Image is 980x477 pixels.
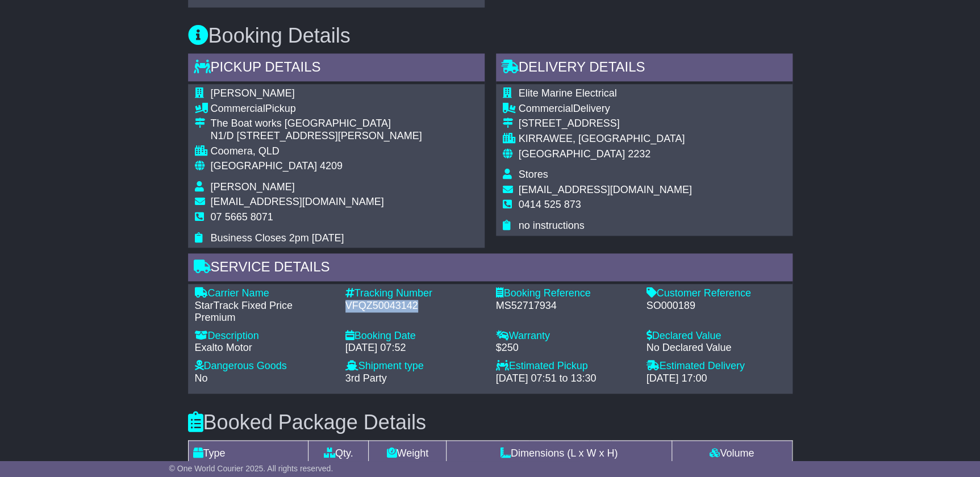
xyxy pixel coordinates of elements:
[519,220,585,231] span: no instructions
[320,160,343,171] span: 4209
[345,287,485,300] div: Tracking Number
[345,360,485,373] div: Shipment type
[519,148,625,160] span: [GEOGRAPHIC_DATA]
[647,342,786,354] div: No Declared Value
[211,211,273,223] span: 07 5665 8071
[345,330,485,342] div: Booking Date
[519,169,548,180] span: Stores
[672,440,792,465] td: Volume
[496,330,635,342] div: Warranty
[195,300,334,324] div: StarTrack Fixed Price Premium
[519,133,692,145] div: KIRRAWEE, [GEOGRAPHIC_DATA]
[519,199,581,210] span: 0414 525 873
[211,103,265,114] span: Commercial
[496,342,635,354] div: $250
[519,103,573,114] span: Commercial
[519,184,692,195] span: [EMAIL_ADDRESS][DOMAIN_NAME]
[188,53,485,84] div: Pickup Details
[195,373,208,384] span: No
[519,118,692,130] div: [STREET_ADDRESS]
[211,196,384,207] span: [EMAIL_ADDRESS][DOMAIN_NAME]
[369,440,447,465] td: Weight
[211,181,295,193] span: [PERSON_NAME]
[188,411,793,433] h3: Booked Package Details
[195,342,334,354] div: Exalto Motor
[195,287,334,300] div: Carrier Name
[211,145,422,158] div: Coomera, QLD
[647,373,786,385] div: [DATE] 17:00
[345,373,387,384] span: 3rd Party
[211,160,317,171] span: [GEOGRAPHIC_DATA]
[211,103,422,115] div: Pickup
[496,287,635,300] div: Booking Reference
[211,87,295,99] span: [PERSON_NAME]
[496,360,635,373] div: Estimated Pickup
[345,342,485,354] div: [DATE] 07:52
[519,87,617,99] span: Elite Marine Electrical
[496,53,793,84] div: Delivery Details
[195,360,334,373] div: Dangerous Goods
[628,148,650,160] span: 2232
[647,360,786,373] div: Estimated Delivery
[496,373,635,385] div: [DATE] 07:51 to 13:30
[647,300,786,312] div: SO000189
[647,287,786,300] div: Customer Reference
[211,118,422,130] div: The Boat works [GEOGRAPHIC_DATA]
[195,330,334,342] div: Description
[169,464,333,473] span: © One World Courier 2025. All rights reserved.
[519,103,692,115] div: Delivery
[188,24,793,47] h3: Booking Details
[496,300,635,312] div: MS52717934
[188,440,308,465] td: Type
[345,300,485,312] div: VFQZ50043142
[211,130,422,143] div: N1/D [STREET_ADDRESS][PERSON_NAME]
[308,440,369,465] td: Qty.
[188,253,793,284] div: Service Details
[647,330,786,342] div: Declared Value
[211,232,344,244] span: Business Closes 2pm [DATE]
[447,440,672,465] td: Dimensions (L x W x H)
